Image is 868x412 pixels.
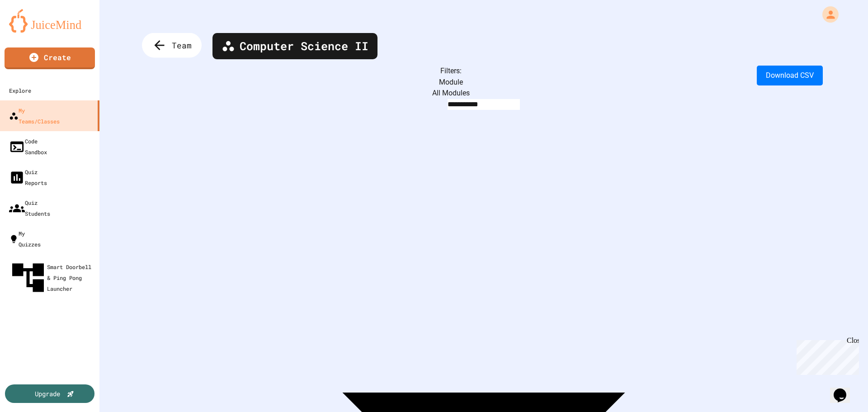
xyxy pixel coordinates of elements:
[9,197,50,219] div: Quiz Students
[9,228,41,250] div: My Quizzes
[830,376,859,403] iframe: chat widget
[240,38,368,55] span: Computer Science II
[813,4,841,25] div: My Account
[35,389,60,398] div: Upgrade
[9,105,60,127] div: My Teams/Classes
[172,39,192,51] span: Team
[145,88,823,99] div: All Modules
[9,136,47,157] div: Code Sandbox
[9,85,31,96] div: Explore
[9,9,90,33] img: logo-orange.svg
[9,166,47,188] div: Quiz Reports
[5,47,95,69] a: Create
[439,78,463,86] label: Module
[145,66,823,76] div: Filters:
[4,4,62,57] div: Chat with us now!Close
[9,259,96,297] div: Smart Doorbell & Ping Pong Launcher
[793,336,859,375] iframe: chat widget
[757,66,823,85] button: Download CSV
